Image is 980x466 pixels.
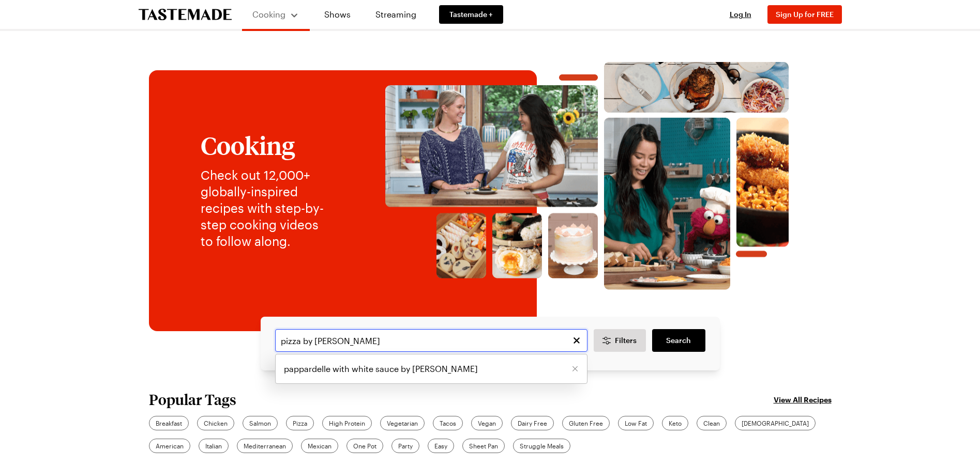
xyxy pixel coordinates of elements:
a: Mexican [301,439,338,453]
button: Clear search [571,335,582,346]
a: Pizza [286,416,314,430]
a: Vegan [471,416,503,430]
span: Mexican [308,441,331,451]
a: filters [652,329,705,352]
span: High Protein [329,418,365,428]
a: Keto [662,416,688,430]
span: Low Fat [625,418,647,428]
h2: Popular Tags [149,391,236,408]
a: Gluten Free [562,416,610,430]
span: Tacos [440,418,456,428]
span: Sign Up for FREE [776,10,834,19]
button: Sign Up for FREE [767,5,842,24]
button: Cooking [252,4,299,25]
span: Chicken [204,418,228,428]
span: Easy [434,441,447,451]
span: Log In [730,10,751,19]
a: High Protein [322,416,372,430]
button: Desktop filters [594,329,646,352]
span: Pizza [293,418,307,428]
a: Low Fat [618,416,654,430]
a: Clean [697,416,727,430]
span: Italian [205,441,222,451]
span: Vegan [478,418,496,428]
a: Tacos [433,416,463,430]
span: Dairy Free [518,418,547,428]
a: Party [391,439,419,453]
span: Clean [703,418,720,428]
span: Gluten Free [569,418,603,428]
a: To Tastemade Home Page [139,9,232,21]
a: Mediterranean [237,439,293,453]
span: Breakfast [156,418,182,428]
span: Sheet Pan [469,441,498,451]
a: Easy [428,439,454,453]
a: Struggle Meals [513,439,570,453]
span: Party [398,441,413,451]
span: Keto [669,418,682,428]
span: Filters [615,335,637,346]
span: [DEMOGRAPHIC_DATA] [742,418,809,428]
a: [DEMOGRAPHIC_DATA] [735,416,816,430]
span: Tastemade + [449,9,493,20]
span: Struggle Meals [520,441,564,451]
a: One Pot [346,439,383,453]
a: Italian [199,439,229,453]
a: Vegetarian [380,416,425,430]
span: Cooking [252,9,285,19]
a: American [149,439,190,453]
a: Chicken [197,416,234,430]
span: Vegetarian [387,418,418,428]
button: Log In [720,9,761,20]
a: Dairy Free [511,416,554,430]
a: Tastemade + [439,5,503,24]
span: Salmon [249,418,271,428]
span: Search [666,335,691,346]
span: One Pot [353,441,376,451]
span: American [156,441,184,451]
a: Sheet Pan [462,439,505,453]
p: Check out 12,000+ globally-inspired recipes with step-by-step cooking videos to follow along. [201,167,333,250]
span: Mediterranean [244,441,286,451]
h1: Cooking [201,132,333,159]
span: pappardelle with white sauce by [PERSON_NAME] [284,363,478,375]
img: Explore recipes [353,62,821,290]
button: Remove [object Object] [571,365,579,372]
a: Salmon [243,416,278,430]
a: Breakfast [149,416,189,430]
a: View All Recipes [774,394,832,405]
